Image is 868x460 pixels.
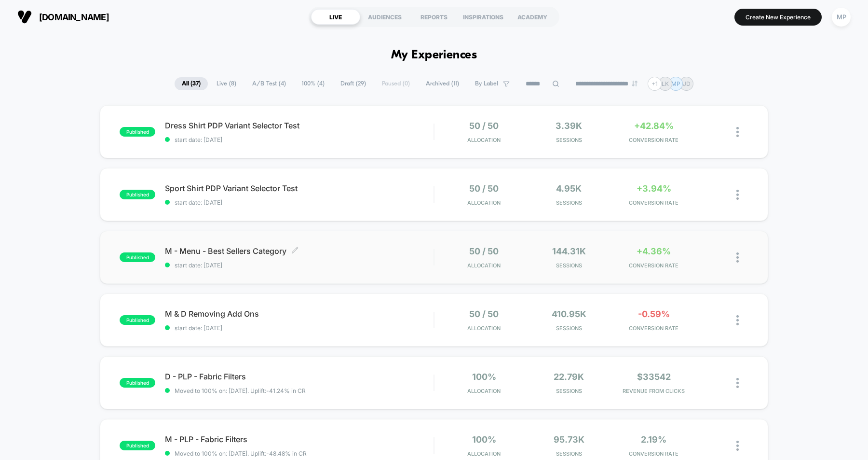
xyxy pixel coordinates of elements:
[165,324,434,332] span: start date: [DATE]
[209,77,244,90] span: Live ( 8 )
[634,121,674,131] span: +42.84%
[469,183,499,194] span: 50 / 50
[120,190,155,199] span: published
[472,372,496,382] span: 100%
[552,309,586,319] span: 410.95k
[508,9,557,25] div: ACADEMY
[614,137,694,143] span: CONVERSION RATE
[671,80,680,87] p: MP
[467,388,501,394] span: Allocation
[529,388,609,394] span: Sessions
[120,127,155,137] span: published
[632,81,637,86] img: end
[120,315,155,325] span: published
[736,441,739,451] img: close
[734,9,822,26] button: Create New Experience
[556,121,582,131] span: 3.39k
[14,9,112,25] button: [DOMAIN_NAME]
[467,262,501,269] span: Allocation
[467,199,501,206] span: Allocation
[736,378,739,388] img: close
[175,77,208,90] span: All ( 37 )
[165,121,434,130] span: Dress Shirt PDP Variant Selector Test
[419,77,466,90] span: Archived ( 11 )
[469,246,499,256] span: 50 / 50
[469,121,499,131] span: 50 / 50
[638,309,670,319] span: -0.59%
[614,199,694,206] span: CONVERSION RATE
[165,136,434,143] span: start date: [DATE]
[469,309,499,319] span: 50 / 50
[736,315,739,325] img: close
[529,137,609,143] span: Sessions
[832,8,851,27] div: MP
[39,12,109,22] span: [DOMAIN_NAME]
[662,80,669,87] p: LK
[175,450,307,457] span: Moved to 100% on: [DATE] . Uplift: -48.48% in CR
[641,434,666,445] span: 2.19%
[120,252,155,262] span: published
[165,372,434,381] span: D - PLP - Fabric Filters
[736,127,739,137] img: close
[529,450,609,457] span: Sessions
[648,77,662,91] div: + 1
[391,48,477,62] h1: My Experiences
[409,9,459,25] div: REPORTS
[360,9,409,25] div: AUDIENCES
[637,183,671,194] span: +3.94%
[529,262,609,269] span: Sessions
[614,325,694,332] span: CONVERSION RATE
[637,246,671,256] span: +4.36%
[165,262,434,269] span: start date: [DATE]
[472,434,496,445] span: 100%
[683,80,691,87] p: JD
[165,309,434,319] span: M & D Removing Add Ons
[333,77,373,90] span: Draft ( 29 )
[165,183,434,193] span: Sport Shirt PDP Variant Selector Test
[165,199,434,206] span: start date: [DATE]
[295,77,332,90] span: 100% ( 4 )
[311,9,360,25] div: LIVE
[120,378,155,388] span: published
[552,246,586,256] span: 144.31k
[475,80,498,87] span: By Label
[736,190,739,200] img: close
[467,137,501,143] span: Allocation
[165,246,434,256] span: M - Menu - Best Sellers Category
[459,9,508,25] div: INSPIRATIONS
[637,372,671,382] span: $33542
[120,441,155,450] span: published
[614,262,694,269] span: CONVERSION RATE
[554,372,584,382] span: 22.79k
[165,434,434,444] span: M - PLP - Fabric Filters
[614,450,694,457] span: CONVERSION RATE
[529,325,609,332] span: Sessions
[529,199,609,206] span: Sessions
[736,252,739,263] img: close
[556,183,582,194] span: 4.95k
[245,77,293,90] span: A/B Test ( 4 )
[614,388,694,394] span: REVENUE FROM CLICKS
[467,325,501,332] span: Allocation
[467,450,501,457] span: Allocation
[175,387,306,394] span: Moved to 100% on: [DATE] . Uplift: -41.24% in CR
[554,434,584,445] span: 95.73k
[829,7,854,27] button: MP
[17,10,32,24] img: Visually logo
